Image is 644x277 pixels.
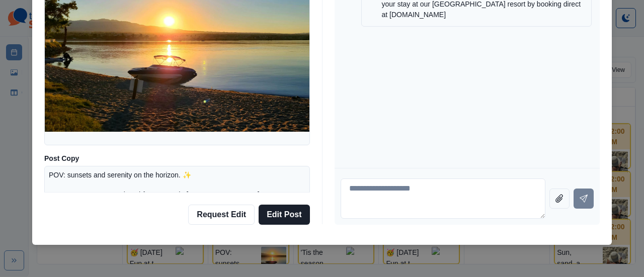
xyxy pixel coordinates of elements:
p: Post Copy [44,153,310,164]
button: Attach file [549,189,570,209]
p: POV: sunsets and serenity on the horizon. ✨ Secure your stay at our beachfront resort in [GEOGRAP... [49,170,305,209]
button: Send message [574,189,594,209]
button: Request Edit [188,205,255,225]
button: Edit Post [259,205,309,225]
